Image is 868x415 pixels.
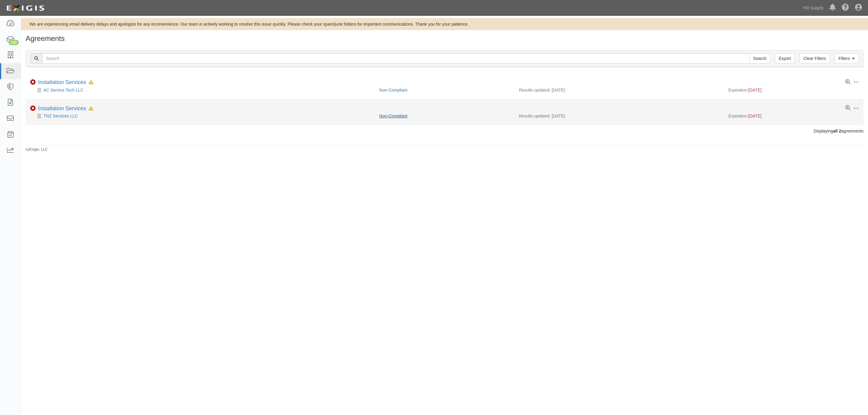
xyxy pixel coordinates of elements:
a: Non-Compliant [379,88,407,92]
div: We are experiencing email delivery delays and apologize for any inconvenience. Our team is active... [21,21,868,27]
i: Help Center - Complianz [842,4,849,11]
i: Non-Compliant [30,80,36,85]
div: Displaying agreements [21,128,868,134]
div: Results updated: [DATE] [519,113,719,119]
div: Installation Services [38,79,93,86]
a: Installation Services [38,105,86,111]
div: Installation Services [38,105,93,112]
b: all 2 [833,129,841,133]
small: by [26,147,48,152]
a: AC Service Tech LLC [43,88,83,92]
h1: Agreements [26,35,863,42]
i: Non-Compliant [30,106,36,111]
a: HD Supply [800,2,826,14]
a: View results summary [845,80,851,85]
a: Clear Filters [799,53,830,64]
input: Search [42,53,750,64]
i: In Default since 07/04/2025 [89,80,93,85]
div: Expiration: [728,113,859,119]
a: TNZ Services LLC [43,114,78,118]
a: Non-Compliant [379,114,407,118]
div: Results updated: [DATE] [519,87,719,93]
a: Exigis, LLC [30,147,48,151]
span: [DATE] [748,88,762,92]
a: Installation Services [38,79,86,85]
div: 123 [8,40,19,45]
i: In Default since 08/13/2025 [89,107,93,111]
a: Filters [835,53,859,64]
span: [DATE] [748,114,762,118]
img: logo-5460c22ac91f19d4615b14bd174203de0afe785f0fc80cf4dbbc73dc1793850b.png [5,3,46,14]
div: Expiration: [728,87,859,93]
div: AC Service Tech LLC [30,87,375,93]
a: View results summary [845,105,851,111]
div: TNZ Services LLC [30,113,375,119]
a: Export [775,53,795,64]
input: Search [749,53,770,64]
